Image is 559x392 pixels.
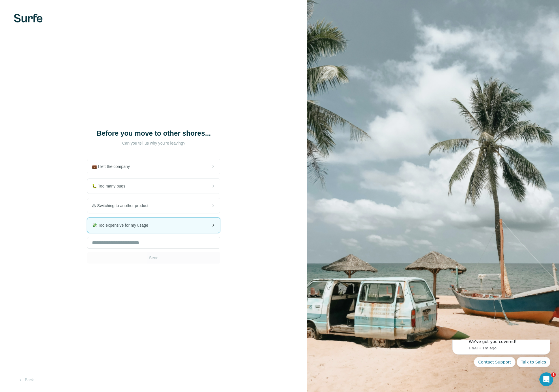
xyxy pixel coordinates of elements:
[551,372,556,377] span: 1
[92,164,134,169] span: 💼 I left the company
[92,183,130,189] span: 🐛 Too many bugs
[92,222,153,228] span: 💸 Too expensive for my usage
[14,14,43,22] img: Surfe's logo
[92,203,153,209] span: 🕹 Switching to another product
[96,140,211,146] p: Can you tell us why you're leaving?
[14,375,38,385] button: Back
[444,340,559,371] iframe: Intercom notifications message
[539,372,553,386] iframe: Intercom live chat
[96,129,211,138] h1: Before you move to other shores...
